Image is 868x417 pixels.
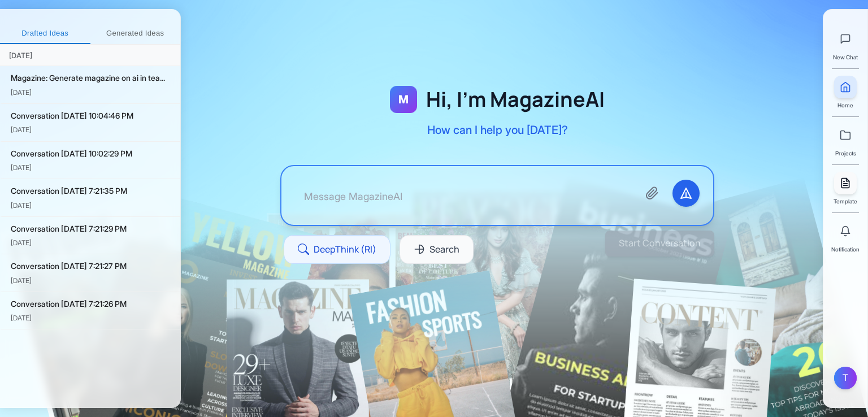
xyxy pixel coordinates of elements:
h1: Hi, I'm MagazineAI [426,88,605,111]
span: M [398,92,409,107]
div: [DATE] [11,237,171,248]
p: How can I help you [DATE]? [427,122,568,138]
div: Conversation [DATE] 7:21:27 PM [11,260,171,272]
div: [DATE] [11,87,171,98]
div: Conversation [DATE] 7:21:29 PM [11,223,171,235]
div: Conversation [DATE] 7:21:35 PM [11,185,171,197]
div: [DATE] [11,312,171,323]
button: T [834,367,857,389]
div: Conversation [DATE] 10:02:29 PM [11,147,171,160]
div: [DATE] [11,275,171,286]
button: Generated Ideas [90,24,181,44]
div: Conversation [DATE] 7:21:26 PM [11,298,171,310]
button: Start Conversation [605,231,714,257]
span: Notification [831,245,860,254]
div: Magazine: Generate magazine on ai in tea... [11,72,171,84]
span: Home [837,101,853,110]
div: Conversation [DATE] 10:04:46 PM [11,110,171,122]
div: [DATE] [11,162,171,173]
span: Projects [835,149,856,158]
div: [DATE] [11,124,171,135]
button: Attach files [639,180,666,207]
div: [DATE] [11,200,171,211]
span: New Chat [833,53,858,62]
span: Template [834,197,857,206]
button: Send message [672,180,700,207]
